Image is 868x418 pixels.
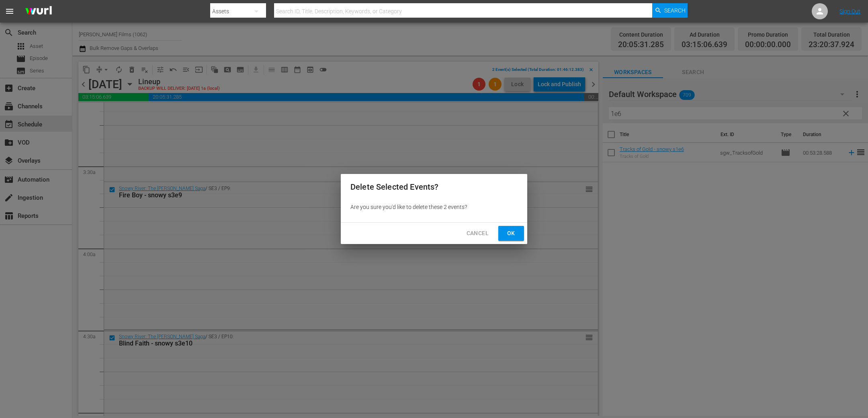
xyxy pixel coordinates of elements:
h2: Delete Selected Events? [350,180,518,193]
button: Ok [498,226,524,241]
span: Search [664,3,686,18]
a: Sign Out [839,8,860,14]
button: Cancel [460,226,495,241]
span: Ok [505,228,518,238]
img: ans4CAIJ8jUAAAAAAAAAAAAAAAAAAAAAAAAgQb4GAAAAAAAAAAAAAAAAAAAAAAAAJMjXAAAAAAAAAAAAAAAAAAAAAAAAgAT5G... [19,2,58,21]
span: Cancel [467,228,489,238]
span: menu [5,6,14,16]
div: Are you sure you'd like to delete these 2 events? [341,200,527,214]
